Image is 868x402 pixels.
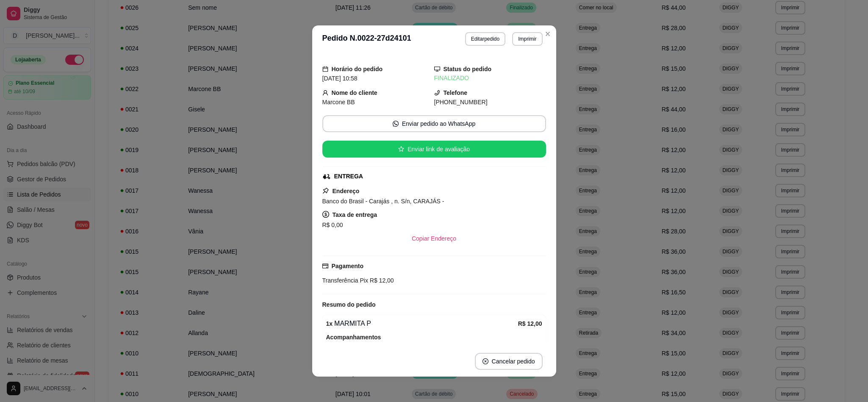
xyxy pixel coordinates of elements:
button: Editarpedido [465,32,505,46]
span: phone [434,90,440,96]
span: close-circle [483,358,488,364]
button: Imprimir [512,32,542,46]
strong: Nome do cliente [332,89,377,96]
span: calendar [322,66,328,72]
strong: Status do pedido [444,66,492,72]
strong: Acompanhamentos [326,334,381,341]
strong: Endereço [333,188,360,194]
strong: Pagamento [332,263,363,269]
button: Close [541,27,555,41]
h3: Pedido N. 0022-27d24101 [322,32,411,46]
span: star [398,146,404,152]
button: close-circleCancelar pedido [475,353,543,370]
span: pushpin [322,187,329,194]
span: credit-card [322,263,328,269]
strong: R$ 12,00 [518,320,542,327]
span: Transferência Pix [322,277,368,284]
span: desktop [434,66,440,72]
strong: 1 x [326,320,333,327]
div: MARMITA P [326,319,518,329]
span: R$ 0,00 [322,222,343,228]
span: user [322,90,328,96]
span: Banco do Brasil - Carajás , n. S/n, CARAJÁS - [322,198,444,205]
span: dollar [322,211,329,218]
div: ENTREGA [334,172,363,181]
button: whats-appEnviar pedido ao WhatsApp [322,115,546,132]
button: Copiar Endereço [405,230,463,247]
span: [PHONE_NUMBER] [434,99,488,105]
button: starEnviar link de avaliação [322,141,546,158]
strong: Resumo do pedido [322,301,376,308]
span: R$ 12,00 [368,277,394,284]
strong: Telefone [444,89,468,96]
strong: Taxa de entrega [333,211,377,218]
span: [DATE] 10:58 [322,75,358,82]
div: FINALIZADO [434,74,546,83]
span: whats-app [393,121,399,127]
strong: Horário do pedido [332,66,383,72]
span: Marcone BB [322,99,355,105]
